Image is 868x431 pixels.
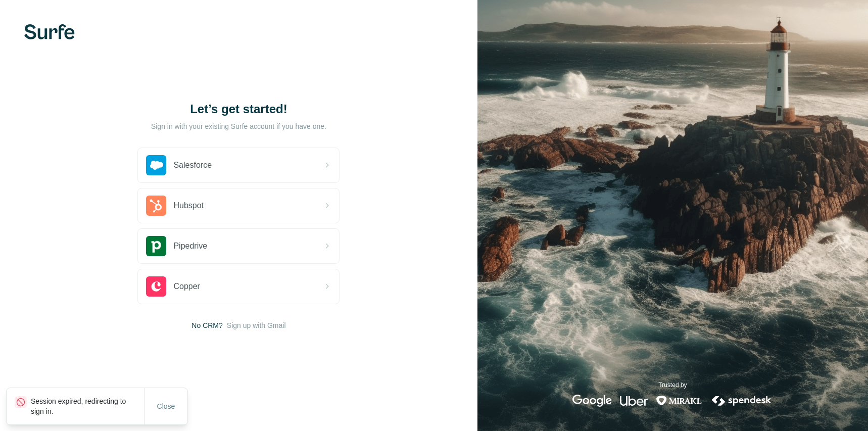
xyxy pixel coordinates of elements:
[146,236,166,256] img: pipedrive's logo
[173,200,204,212] span: Hubspot
[656,395,702,407] img: mirakl's logo
[227,320,286,330] button: Sign up with Gmail
[620,395,648,407] img: uber's logo
[31,396,144,416] p: Session expired, redirecting to sign in.
[24,24,75,39] img: Surfe's logo
[710,395,773,407] img: spendesk's logo
[173,280,200,293] span: Copper
[151,121,326,131] p: Sign in with your existing Surfe account if you have one.
[572,395,612,407] img: google's logo
[150,397,182,415] button: Close
[173,240,207,252] span: Pipedrive
[658,380,687,390] p: Trusted by
[173,159,212,171] span: Salesforce
[191,320,222,330] span: No CRM?
[146,196,166,216] img: hubspot's logo
[137,101,340,117] h1: Let’s get started!
[157,401,175,411] span: Close
[146,155,166,175] img: salesforce's logo
[146,276,166,297] img: copper's logo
